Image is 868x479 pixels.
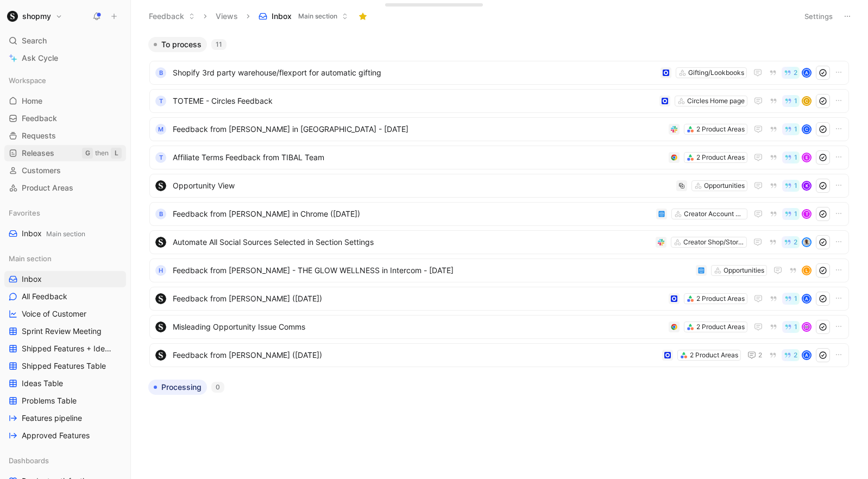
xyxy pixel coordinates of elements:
[794,182,797,189] span: 1
[22,113,57,124] span: Feedback
[794,154,797,161] span: 1
[173,66,656,79] span: Shopify 3rd party warehouse/flexport for automatic gifting
[745,349,764,362] button: 2
[173,94,655,108] span: TOTEME - Circles Feedback
[803,69,810,77] div: A
[4,205,126,221] div: Favorites
[22,130,56,141] span: Requests
[4,225,126,242] a: InboxMain section
[696,293,745,304] div: 2 Product Areas
[111,148,122,159] div: L
[254,8,353,24] button: InboxMain section
[782,123,800,135] button: 1
[687,96,745,106] div: Circles Home page
[173,179,672,192] span: Opportunity View
[782,236,800,248] button: 2
[272,11,292,22] span: Inbox
[22,165,61,176] span: Customers
[148,37,207,52] button: To process
[4,110,126,127] a: Feedback
[298,11,337,22] span: Main section
[22,11,51,21] h1: shopmy
[155,124,166,135] div: M
[144,380,854,404] div: Processing0
[696,124,745,135] div: 2 Product Areas
[173,236,651,249] span: Automate All Social Sources Selected in Section Settings
[22,52,58,65] span: Ask Cycle
[149,259,849,282] a: HFeedback from [PERSON_NAME] - THE GLOW WELLNESS in Intercom - [DATE]OpportunitiesL
[211,8,243,24] button: Views
[22,395,77,406] span: Problems Table
[782,152,800,163] button: 1
[144,37,854,371] div: To process11
[794,239,797,245] span: 2
[803,154,810,161] div: E
[22,308,86,319] span: Voice of Customer
[782,95,800,107] button: 1
[173,320,664,333] span: Misleading Opportunity Issue Comms
[9,455,49,466] span: Dashboards
[696,152,745,163] div: 2 Product Areas
[803,182,810,190] div: K
[22,378,63,389] span: Ideas Table
[22,343,113,354] span: Shipped Features + Ideas Table
[22,326,102,337] span: Sprint Review Meeting
[800,9,838,24] button: Settings
[4,180,126,196] a: Product Areas
[4,393,126,409] a: Problems Table
[4,288,126,305] a: All Feedback
[782,349,800,361] button: 2
[782,208,800,220] button: 1
[794,126,797,133] span: 1
[782,321,800,333] button: 1
[4,33,126,49] div: Search
[149,287,849,311] a: logoFeedback from [PERSON_NAME] ([DATE])2 Product Areas1A
[4,427,126,444] a: Approved Features
[149,202,849,226] a: BFeedback from [PERSON_NAME] in Chrome ([DATE])Creator Account Settings1T
[9,207,40,218] span: Favorites
[155,152,166,163] div: T
[173,349,658,362] span: Feedback from [PERSON_NAME] ([DATE])
[724,265,764,276] div: Opportunities
[4,250,126,267] div: Main section
[690,350,738,361] div: 2 Product Areas
[688,67,744,78] div: Gifting/Lookbooks
[4,72,126,89] div: Workspace
[7,11,18,22] img: shopmy
[155,322,166,332] img: logo
[758,352,762,358] span: 2
[22,274,42,285] span: Inbox
[155,293,166,304] img: logo
[704,180,745,191] div: Opportunities
[95,148,109,159] div: then
[782,180,800,192] button: 1
[4,323,126,339] a: Sprint Review Meeting
[155,350,166,361] img: logo
[22,34,47,47] span: Search
[4,341,126,357] a: Shipped Features + Ideas Table
[22,182,73,193] span: Product Areas
[4,128,126,144] a: Requests
[4,306,126,322] a: Voice of Customer
[803,210,810,218] div: T
[155,96,166,106] div: T
[149,230,849,254] a: logoAutomate All Social Sources Selected in Section SettingsCreator Shop/Storefront2avatar
[82,148,93,159] div: G
[782,67,800,79] button: 2
[9,75,46,86] span: Workspace
[155,265,166,276] div: H
[173,207,652,220] span: Feedback from [PERSON_NAME] in Chrome ([DATE])
[149,343,849,367] a: logoFeedback from [PERSON_NAME] ([DATE])2 Product Areas22A
[173,151,664,164] span: Affiliate Terms Feedback from TIBAL Team
[4,9,65,24] button: shopmyshopmy
[149,174,849,198] a: logoOpportunity ViewOpportunities1K
[803,125,810,133] div: C
[4,50,126,66] a: Ask Cycle
[4,375,126,392] a: Ideas Table
[22,430,90,441] span: Approved Features
[22,96,42,106] span: Home
[155,209,166,219] div: B
[149,315,849,339] a: logoMisleading Opportunity Issue Comms2 Product Areas1avatar
[149,89,849,113] a: TTOTEME - Circles FeedbackCircles Home page1C
[4,162,126,179] a: Customers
